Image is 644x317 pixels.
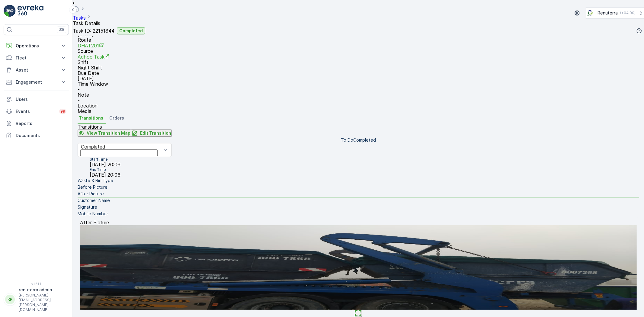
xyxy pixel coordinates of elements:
[109,115,124,121] span: Orders
[73,28,114,34] p: Task ID: 22151844
[90,162,120,168] span: [DATE] 20:06
[80,220,637,225] p: After Picture
[78,76,639,81] p: [DATE]
[59,27,65,32] p: ⌘B
[60,109,65,114] p: 99
[140,130,171,136] p: Edit Transition
[78,48,639,54] p: Source
[16,120,66,126] p: Reports
[4,282,69,286] span: v 1.51.1
[4,93,69,105] a: Users
[90,172,120,178] span: [DATE] 20:06
[73,20,100,26] span: Task Details
[341,137,353,143] p: To Do
[117,27,145,34] button: Completed
[90,157,120,162] p: Start Time
[78,103,639,108] p: Location
[87,130,130,136] p: View Transition Map
[78,204,97,210] p: Signature
[73,15,86,21] a: Tasks
[4,40,69,52] button: Operations
[78,124,639,130] p: Transitions
[19,293,64,312] p: [PERSON_NAME][EMAIL_ADDRESS][PERSON_NAME][DOMAIN_NAME]
[78,54,109,60] a: Adhoc Task
[131,130,172,137] button: Edit Transition
[16,133,66,139] p: Documents
[90,167,120,172] p: End Time
[586,8,644,18] button: Renuterra(+04:00)
[78,43,104,49] a: DHAT201
[4,287,69,312] button: RRrenuterra.admin[PERSON_NAME][EMAIL_ADDRESS][PERSON_NAME][DOMAIN_NAME]
[78,65,639,70] p: Night Shift
[78,81,639,87] p: Time Window
[18,5,43,17] img: logo_light-DOdMpM7g.png
[4,5,16,17] img: logo
[78,59,639,65] p: Shift
[4,117,69,130] a: Reports
[78,108,639,114] p: Media
[4,76,69,88] button: Engagement
[78,70,639,76] p: Due Date
[78,184,107,190] p: Before Picture
[16,67,57,73] p: Asset
[4,130,69,142] a: Documents
[620,11,636,15] p: ( +04:00 )
[73,7,79,13] a: Homepage
[16,79,57,85] p: Engagement
[81,144,157,149] div: Completed
[78,92,639,98] p: Note
[16,108,56,114] p: Events
[119,28,143,34] p: Completed
[4,52,69,64] button: Fleet
[78,211,108,217] p: Mobile Number
[78,178,113,184] p: Waste & Bin Type
[19,287,64,293] p: renuterra.admin
[79,115,103,121] span: Transitions
[4,105,69,117] a: Events99
[598,10,618,16] p: Renuterra
[586,10,595,16] img: Screenshot_2024-07-26_at_13.33.01.png
[16,55,57,61] p: Fleet
[4,64,69,76] button: Asset
[78,191,104,197] p: After Picture
[78,98,639,103] p: -
[78,197,110,203] p: Customer Name
[78,87,639,92] p: -
[5,295,15,304] div: RR
[353,137,376,143] p: Completed
[78,37,639,43] p: Route
[16,43,57,49] p: Operations
[16,96,66,102] p: Users
[78,130,131,137] button: View Transition Map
